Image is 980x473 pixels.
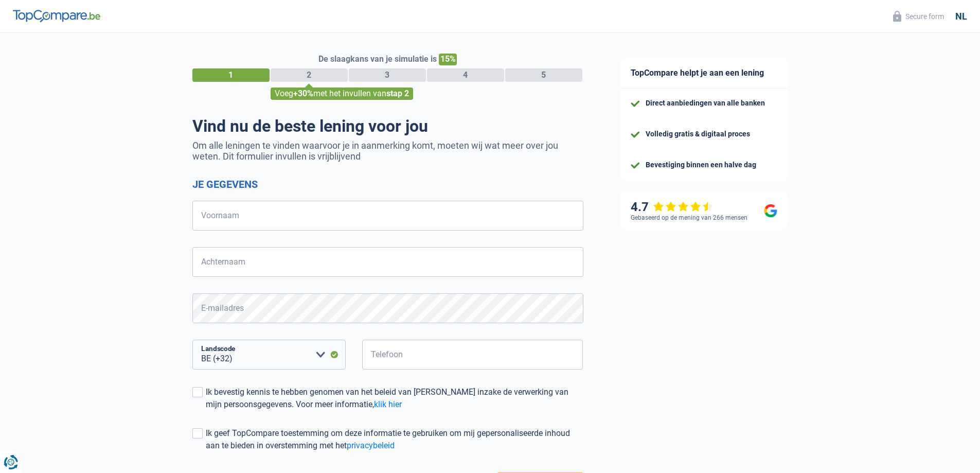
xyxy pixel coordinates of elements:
div: Volledig gratis & digitaal proces [646,130,750,138]
div: nl [955,11,967,22]
span: De slaagkans van je simulatie is [318,54,437,64]
div: Voeg met het invullen van [271,87,413,100]
div: Gebaseerd op de mening van 266 mensen [631,214,747,221]
div: 4 [427,68,504,82]
div: Bevestiging binnen een halve dag [646,161,756,169]
img: TopCompare Logo [13,10,100,22]
div: 4.7 [631,200,714,215]
span: stap 2 [386,89,409,98]
a: privacybeleid [347,441,395,450]
div: Ik bevestig kennis te hebben genomen van het beleid van [PERSON_NAME] inzake de verwerking van mi... [206,386,583,411]
input: 401020304 [362,340,583,370]
h2: Je gegevens [192,178,583,190]
div: 1 [192,68,270,82]
div: 5 [505,68,582,82]
div: Direct aanbiedingen van alle banken [646,99,765,108]
p: Om alle leningen te vinden waarvoor je in aanmerking komt, moeten wij wat meer over jou weten. Di... [192,140,583,162]
div: 2 [271,68,348,82]
div: 3 [349,68,426,82]
div: TopCompare helpt je aan een lening [620,58,788,89]
button: Secure form [887,8,950,25]
span: +30% [293,89,313,98]
div: Ik geef TopCompare toestemming om deze informatie te gebruiken om mij gepersonaliseerde inhoud aa... [206,427,583,452]
h1: Vind nu de beste lening voor jou [192,116,583,136]
a: klik hier [374,399,402,409]
span: 15% [439,54,457,65]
